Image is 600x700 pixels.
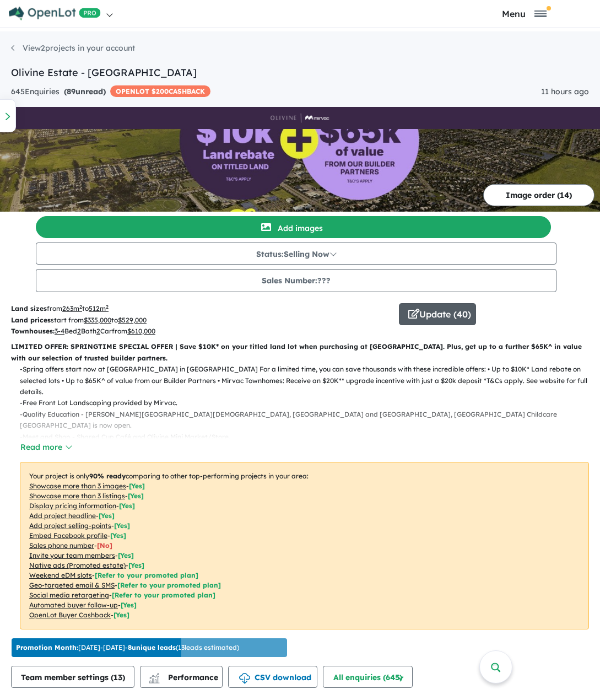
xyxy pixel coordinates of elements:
span: [Yes] [121,601,137,609]
b: 8 unique leads [128,643,176,651]
button: Toggle navigation [451,8,597,19]
p: - Free Front Lot Landscaping provided by Mirvac. [20,397,598,408]
div: 645 Enquir ies [11,85,210,99]
span: [ No ] [97,541,112,550]
p: [DATE] - [DATE] - ( 13 leads estimated) [16,643,239,653]
u: Add project headline [29,511,96,520]
button: Team member settings (13) [11,666,134,688]
span: OPENLOT $ 200 CASHBACK [110,85,210,97]
p: - Meet and Shop - Shared Cup Café and Olivine Mini Market/Store. [20,432,598,443]
button: All enquiries (645) [323,666,413,688]
u: Sales phone number [29,541,94,550]
span: 89 [67,87,75,96]
span: [ Yes ] [129,482,145,490]
span: [Refer to your promoted plan] [117,581,221,589]
u: Display pricing information [29,502,116,510]
a: View2projects in your account [11,43,135,53]
p: - Spring offers start now at [GEOGRAPHIC_DATA] in [GEOGRAPHIC_DATA] For a limited time, you can s... [20,364,598,397]
span: to [82,304,109,313]
p: from [11,303,391,314]
span: [ Yes ] [114,521,130,530]
u: 2 [77,327,81,335]
b: 90 % ready [89,472,126,480]
span: [ Yes ] [110,531,126,540]
u: $ 529,000 [118,316,147,324]
u: Automated buyer follow-up [29,601,118,609]
b: Land prices [11,316,51,324]
span: [ Yes ] [128,492,144,500]
u: 512 m [89,304,109,313]
u: Social media retargeting [29,591,109,599]
span: [Refer to your promoted plan] [112,591,215,599]
button: Image order (14) [483,184,594,206]
span: [Yes] [128,561,144,569]
b: Townhouses: [11,327,55,335]
span: 13 [113,672,122,682]
u: Invite your team members [29,551,115,559]
span: [ Yes ] [119,502,135,510]
nav: breadcrumb [11,42,589,65]
b: Promotion Month: [16,643,78,651]
span: [Yes] [113,611,129,619]
sup: 2 [79,304,82,310]
button: CSV download [228,666,317,688]
u: $ 335,000 [84,316,111,324]
u: Showcase more than 3 images [29,482,126,490]
img: Olivine Estate - Donnybrook Logo [4,111,596,125]
button: Update (40) [399,303,476,325]
div: 11 hours ago [541,85,589,99]
span: [ Yes ] [118,551,134,559]
img: line-chart.svg [149,673,159,679]
b: Land sizes [11,304,47,313]
button: Add images [36,216,551,238]
u: 2 [96,327,100,335]
u: Weekend eDM slots [29,571,92,579]
button: Sales Number:??? [36,269,556,292]
span: [ Yes ] [99,511,115,520]
p: Bed Bath Car from [11,326,391,337]
a: Olivine Estate - [GEOGRAPHIC_DATA] [11,66,197,79]
img: Openlot PRO Logo White [9,7,101,20]
u: Native ads (Promoted estate) [29,561,126,569]
u: Showcase more than 3 listings [29,492,125,500]
button: Performance [140,666,223,688]
span: [Refer to your promoted plan] [95,571,198,579]
u: Add project selling-points [29,521,111,530]
sup: 2 [106,304,109,310]
span: to [111,316,147,324]
img: download icon [239,673,250,684]
p: - Quality Education - [PERSON_NAME][GEOGRAPHIC_DATA][DEMOGRAPHIC_DATA], [GEOGRAPHIC_DATA] and [GE... [20,409,598,432]
u: 263 m [62,304,82,313]
button: Read more [20,441,72,454]
u: Geo-targeted email & SMS [29,581,115,589]
u: 3-4 [55,327,64,335]
p: start from [11,315,391,326]
p: Your project is only comparing to other top-performing projects in your area: - - - - - - - - - -... [20,462,589,629]
span: Performance [150,672,218,682]
p: LIMITED OFFER: SPRINGTIME SPECIAL OFFER | Save $10K* on your titled land lot when purchasing at [... [11,341,589,364]
img: bar-chart.svg [149,676,160,683]
u: $ 610,000 [127,327,155,335]
strong: ( unread) [64,87,106,96]
u: OpenLot Buyer Cashback [29,611,111,619]
u: Embed Facebook profile [29,531,107,540]
button: Status:Selling Now [36,243,556,265]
